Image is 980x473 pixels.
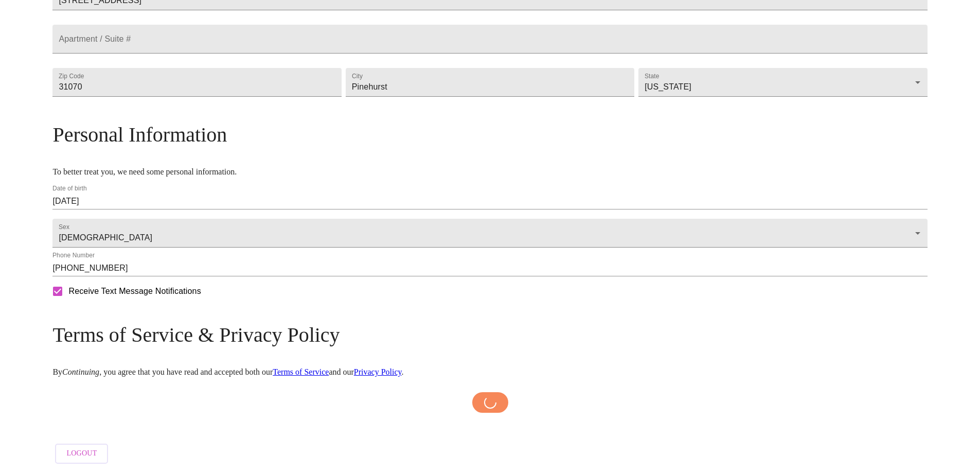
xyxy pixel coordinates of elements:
span: Logout [66,447,97,460]
div: [US_STATE] [638,68,927,97]
h3: Terms of Service & Privacy Policy [52,323,927,347]
em: Continuing [62,367,99,376]
p: To better treat you, we need some personal information. [52,167,927,177]
button: Logout [55,444,108,464]
p: By , you agree that you have read and accepted both our and our . [52,367,927,377]
h3: Personal Information [52,122,927,147]
div: [DEMOGRAPHIC_DATA] [52,219,927,248]
span: Receive Text Message Notifications [68,285,201,297]
label: Phone Number [52,253,95,259]
label: Date of birth [52,186,87,192]
a: Privacy Policy [354,367,402,376]
a: Terms of Service [273,367,329,376]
